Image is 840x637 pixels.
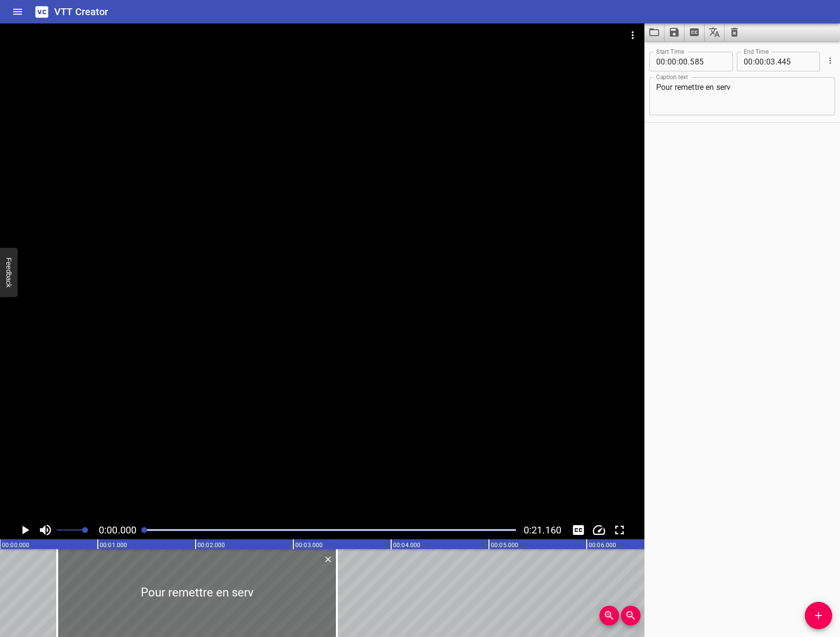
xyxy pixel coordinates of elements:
[393,542,420,549] text: 00:04.000
[590,521,608,539] button: Change Playback Speed
[824,54,837,67] button: Cue Options
[753,52,755,71] span: :
[610,521,629,539] button: Toggle fullscreen
[668,26,680,38] svg: Save captions to file
[744,52,753,71] input: 00
[705,23,725,41] button: Translate captions
[569,521,588,539] button: Toggle captions
[690,52,726,71] input: 585
[2,542,29,549] text: 00:00.000
[656,83,828,110] textarea: Pour remettre en serv
[648,26,660,38] svg: Load captions from file
[725,23,744,41] button: Clear captions
[824,48,835,73] div: Cue Options
[729,26,740,38] svg: Clear captions
[99,524,136,536] span: 0:00.000
[621,23,644,47] button: Video Options
[688,52,690,71] span: .
[766,52,775,71] input: 03
[667,52,677,71] input: 00
[656,52,665,71] input: 00
[688,26,700,38] svg: Extract captions from video
[644,23,664,41] button: Load captions from file
[775,52,777,71] span: .
[599,606,619,625] button: Zoom In
[491,542,518,549] text: 00:05.000
[590,521,608,539] div: Playback Speed
[295,542,323,549] text: 00:03.000
[679,52,688,71] input: 00
[805,602,832,629] button: Add Cue
[144,529,516,531] div: Play progress
[777,52,813,71] input: 445
[610,521,629,539] div: Toggle Full Screen
[82,527,88,533] span: Set video volume
[708,26,720,38] svg: Translate captions
[764,52,766,71] span: :
[621,606,641,625] button: Zoom Out
[569,521,588,539] div: Hide/Show Captions
[664,23,685,41] button: Save captions to file
[198,542,225,549] text: 00:02.000
[685,23,705,41] button: Extract captions from video
[589,542,616,549] text: 00:06.000
[36,521,55,539] button: Toggle mute
[322,553,334,566] button: Delete
[54,4,109,20] h6: VTT Creator
[524,524,561,536] span: Video Duration
[100,542,127,549] text: 00:01.000
[16,521,34,539] button: Play/Pause
[755,52,764,71] input: 00
[677,52,679,71] span: :
[665,52,667,71] span: :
